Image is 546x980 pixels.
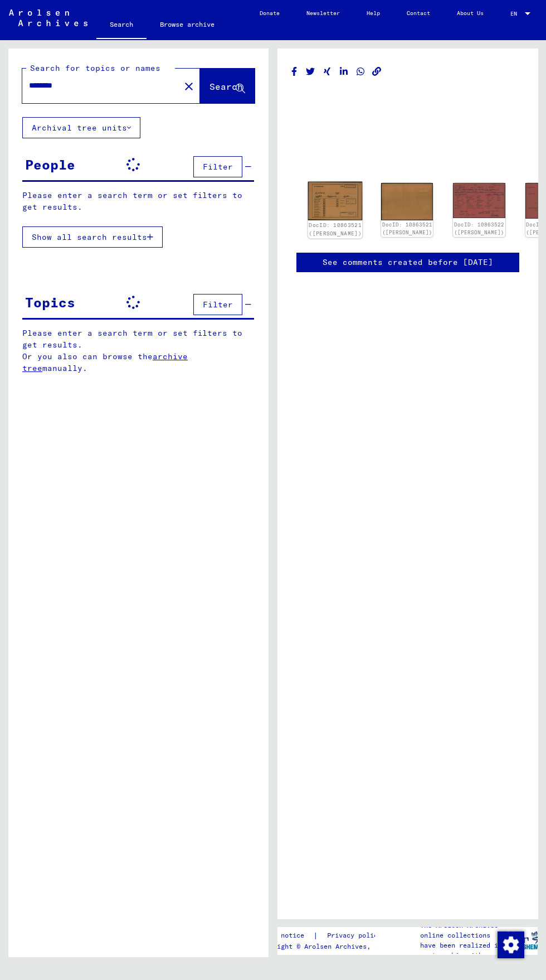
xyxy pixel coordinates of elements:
[371,65,383,79] button: Copy link
[209,81,243,92] span: Search
[147,11,228,38] a: Browse archive
[381,183,433,220] img: 002.jpg
[420,940,505,960] p: have been realized in partnership with
[323,257,493,268] a: See comments created before [DATE]
[203,300,233,310] span: Filter
[453,183,505,218] img: 001.jpg
[382,221,432,235] a: DocID: 10863521 ([PERSON_NAME])
[22,117,140,138] button: Archival tree units
[200,69,255,103] button: Search
[257,930,313,942] a: Legal notice
[25,155,75,175] div: People
[305,65,316,79] button: Share on Twitter
[498,931,524,958] img: Change consent
[338,65,350,79] button: Share on LinkedIn
[22,327,255,374] p: Please enter a search term or set filters to get results. Or you also can browse the manually.
[203,162,233,172] span: Filter
[30,63,160,73] mat-label: Search for topics or names
[318,930,395,942] a: Privacy policy
[308,182,363,221] img: 001.jpg
[257,942,395,952] p: Copyright © Arolsen Archives, 2021
[193,294,242,315] button: Filter
[22,351,188,373] a: archive tree
[22,226,163,248] button: Show all search results
[22,190,254,213] p: Please enter a search term or set filters to get results.
[510,11,523,17] span: EN
[178,75,200,97] button: Clear
[355,65,367,79] button: Share on WhatsApp
[420,920,505,940] p: The Arolsen Archives online collections
[182,80,196,93] mat-icon: close
[309,222,362,236] a: DocID: 10863521 ([PERSON_NAME])
[257,930,395,942] div: |
[289,65,300,79] button: Share on Facebook
[96,11,147,40] a: Search
[25,292,75,312] div: Topics
[9,9,87,26] img: Arolsen_neg.svg
[454,221,504,235] a: DocID: 10863522 ([PERSON_NAME])
[193,156,242,177] button: Filter
[321,65,333,79] button: Share on Xing
[32,232,147,242] span: Show all search results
